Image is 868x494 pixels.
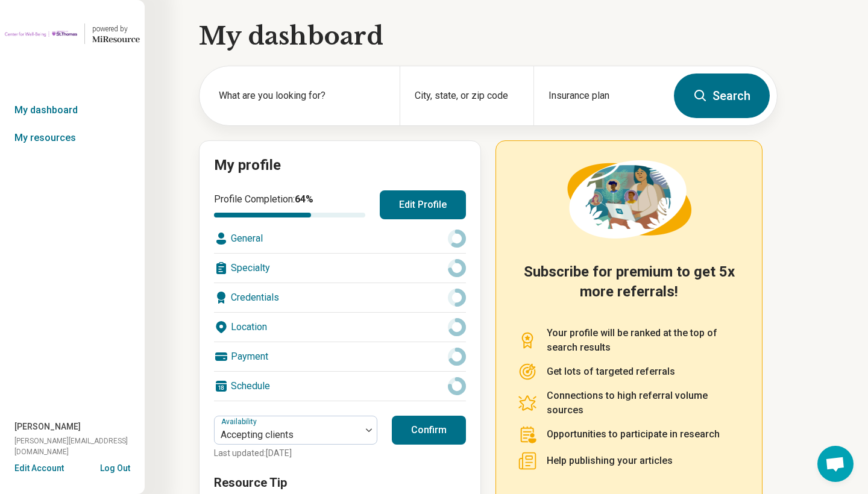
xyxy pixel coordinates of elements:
[518,262,740,311] h2: Subscribe for premium to get 5x more referrals!
[547,454,673,468] p: Help publishing your articles
[5,19,140,48] a: University of St. Thomaspowered by
[214,474,466,491] h3: Resource Tip
[14,436,145,457] span: [PERSON_NAME][EMAIL_ADDRESS][DOMAIN_NAME]
[214,192,365,217] div: Profile Completion:
[100,462,130,472] button: Log Out
[547,389,740,417] p: Connections to high referral volume sources
[547,427,720,442] p: Opportunities to participate in research
[817,446,854,482] div: Open chat
[214,313,466,342] div: Location
[214,224,466,253] div: General
[214,254,466,283] div: Specialty
[295,193,313,205] span: 64 %
[214,447,377,460] p: Last updated: [DATE]
[92,23,140,34] div: powered by
[199,19,778,53] h1: My dashboard
[214,342,466,371] div: Payment
[214,372,466,401] div: Schedule
[547,364,675,379] p: Get lots of targeted referrals
[214,283,466,312] div: Credentials
[219,89,385,103] label: What are you looking for?
[214,155,466,176] h2: My profile
[5,19,77,48] img: University of St. Thomas
[392,416,466,445] button: Confirm
[547,326,740,355] p: Your profile will be ranked at the top of search results
[674,73,770,118] button: Search
[14,462,64,475] button: Edit Account
[380,190,466,219] button: Edit Profile
[14,421,81,433] span: [PERSON_NAME]
[221,417,259,426] label: Availability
